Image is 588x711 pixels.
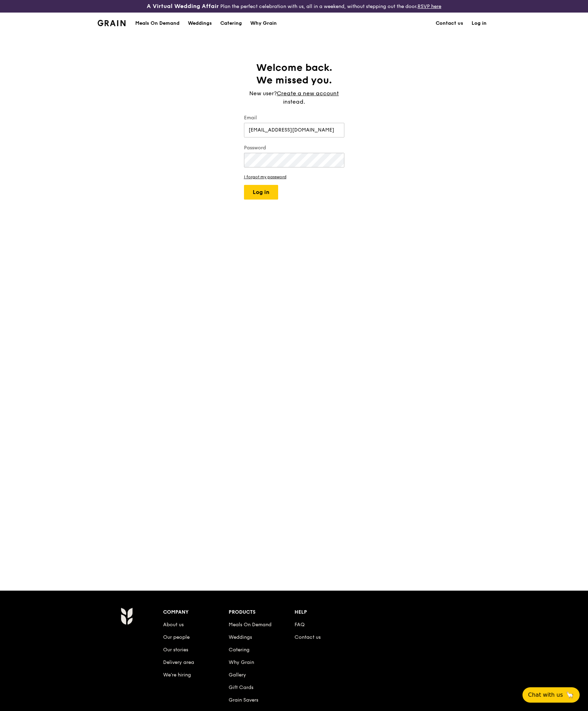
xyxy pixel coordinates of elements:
a: Create a new account [277,89,339,98]
a: I forgot my password [244,174,344,179]
a: Weddings [229,634,252,640]
div: Company [163,607,229,617]
button: Chat with us🦙 [522,687,580,703]
label: Email [244,114,344,121]
a: Meals On Demand [229,622,272,628]
span: instead. [283,98,305,105]
a: Contact us [432,13,467,34]
label: Password [244,144,344,151]
div: Products [229,607,295,617]
a: Catering [216,13,246,34]
a: About us [163,622,184,628]
div: Why Grain [250,13,277,34]
a: Contact us [295,634,321,640]
span: 🦙 [566,691,574,699]
div: Plan the perfect celebration with us, all in a weekend, without stepping out the door. [98,3,490,10]
a: FAQ [295,622,305,628]
div: Meals On Demand [135,13,180,34]
img: Grain [98,20,126,26]
a: GrainGrain [98,12,126,33]
div: Weddings [188,13,212,34]
button: Log in [244,185,278,200]
h1: Welcome back. We missed you. [244,61,344,87]
a: Weddings [184,13,216,34]
a: Log in [467,13,491,34]
a: Gift Cards [229,684,253,690]
a: Our people [163,634,190,640]
a: Why Grain [246,13,281,34]
span: New user? [249,90,277,97]
a: Why Grain [229,659,254,665]
a: Catering [229,647,250,653]
div: Help [295,607,360,617]
a: We’re hiring [163,672,191,678]
span: Chat with us [528,691,563,699]
a: Gallery [229,672,246,678]
a: Delivery area [163,659,194,665]
img: Grain [121,607,133,625]
a: Grain Savers [229,697,258,703]
a: RSVP here [418,3,441,9]
div: Catering [220,13,242,34]
a: Our stories [163,647,188,653]
h3: A Virtual Wedding Affair [147,3,219,10]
